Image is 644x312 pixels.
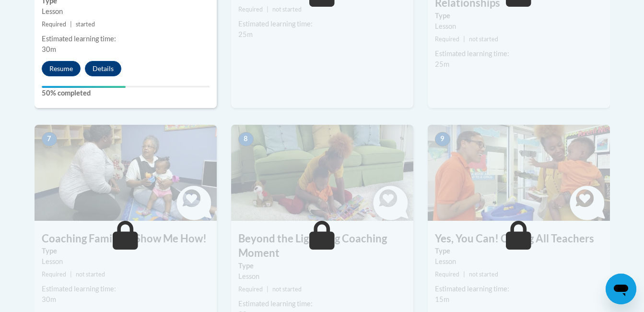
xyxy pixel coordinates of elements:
[35,125,217,221] img: Course Image
[435,284,603,294] div: Estimated learning time:
[42,61,81,76] button: Resume
[42,132,57,146] span: 7
[267,6,269,13] span: |
[469,36,498,43] span: not started
[76,21,95,28] span: started
[238,286,263,293] span: Required
[435,48,603,59] div: Estimated learning time:
[42,271,66,278] span: Required
[42,256,210,267] div: Lesson
[76,271,105,278] span: not started
[42,21,66,28] span: Required
[435,11,603,21] label: Type
[42,45,56,53] span: 30m
[35,231,217,246] h3: Coaching Families? Show Me How!
[606,274,636,304] iframe: Button to launch messaging window
[435,256,603,267] div: Lesson
[272,6,302,13] span: not started
[435,21,603,32] div: Lesson
[70,271,72,278] span: |
[42,295,56,303] span: 30m
[463,36,465,43] span: |
[42,88,210,98] label: 50% completed
[238,261,406,271] label: Type
[435,36,459,43] span: Required
[238,30,253,38] span: 25m
[238,271,406,282] div: Lesson
[42,6,210,17] div: Lesson
[435,271,459,278] span: Required
[238,19,406,29] div: Estimated learning time:
[469,271,498,278] span: not started
[85,61,121,76] button: Details
[231,125,413,221] img: Course Image
[42,86,126,88] div: Your progress
[428,231,610,246] h3: Yes, You Can! Calling All Teachers
[267,286,269,293] span: |
[463,271,465,278] span: |
[42,284,210,294] div: Estimated learning time:
[435,295,449,303] span: 15m
[42,246,210,256] label: Type
[238,6,263,13] span: Required
[435,60,449,68] span: 25m
[70,21,72,28] span: |
[435,246,603,256] label: Type
[42,34,210,44] div: Estimated learning time:
[238,299,406,309] div: Estimated learning time:
[238,132,254,146] span: 8
[435,132,450,146] span: 9
[272,286,302,293] span: not started
[428,125,610,221] img: Course Image
[231,231,413,261] h3: Beyond the Lightning Coaching Moment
